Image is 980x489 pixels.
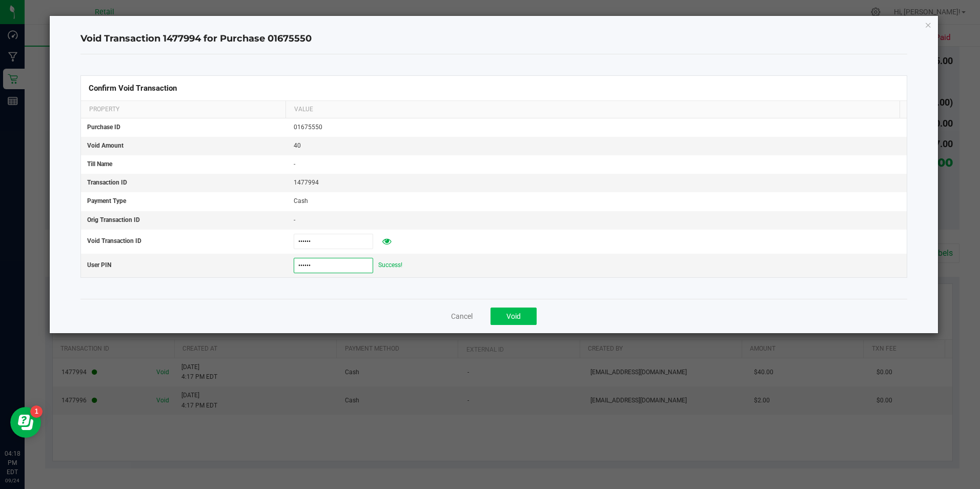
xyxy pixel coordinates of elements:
[87,216,140,223] span: Orig Transaction ID
[506,312,521,320] span: Void
[294,160,295,168] span: -
[87,179,127,186] span: Transaction ID
[925,18,932,31] button: Close
[89,84,177,93] span: Confirm Void Transaction
[451,311,473,321] button: Cancel
[87,142,124,149] span: Void Amount
[294,142,301,149] span: 40
[294,258,373,273] input: Approval PIN
[294,234,373,249] input: Void Txn ID
[80,32,907,46] h4: Void Transaction 1477994 for Purchase 01675550
[87,197,126,205] span: Payment Type
[491,308,537,325] button: Void
[30,405,43,418] iframe: Resource center unread badge
[87,237,141,244] span: Void Transaction ID
[10,407,41,438] iframe: Resource center
[294,197,308,205] span: Cash
[87,160,112,168] span: Till Name
[89,106,119,113] span: Property
[294,124,322,131] span: 01675550
[87,261,111,269] span: User PIN
[378,261,402,269] span: Success!
[294,179,319,186] span: 1477994
[294,106,313,113] span: Value
[87,124,120,131] span: Purchase ID
[294,216,295,223] span: -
